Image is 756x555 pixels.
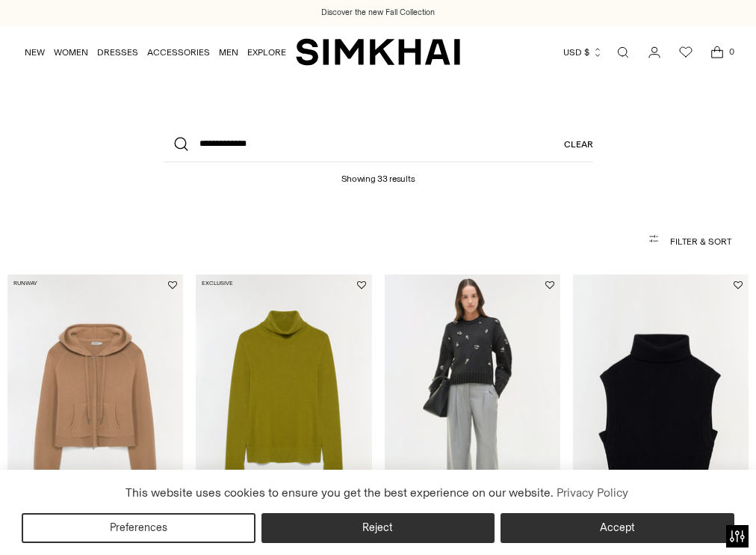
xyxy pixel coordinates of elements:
[97,36,138,69] a: DRESSES
[564,126,593,162] a: Clear
[554,482,630,504] a: Privacy Policy (opens in a new tab)
[25,36,45,69] a: NEW
[261,513,495,543] button: Reject
[54,36,88,69] a: WOMEN
[341,162,415,184] h1: Showing 33 results
[608,37,638,67] a: Open search modal
[702,37,732,67] a: Open cart modal
[725,45,738,58] span: 0
[25,227,731,257] button: Filter & Sort
[147,36,210,69] a: ACCESSORIES
[296,37,460,67] a: SIMKHAI
[126,485,554,500] span: This website uses cookies to ensure you get the best experience on our website.
[563,36,603,69] button: USD $
[219,36,238,69] a: MEN
[639,37,669,67] a: Go to the account page
[501,513,734,543] button: Accept
[321,7,435,19] a: Discover the new Fall Collection
[164,126,199,162] button: Search
[247,36,286,69] a: EXPLORE
[22,513,255,543] button: Preferences
[671,37,701,67] a: Wishlist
